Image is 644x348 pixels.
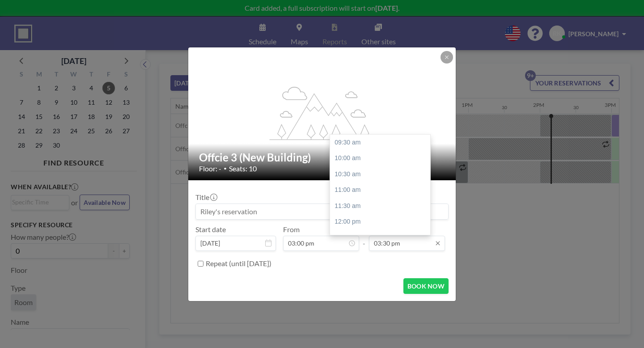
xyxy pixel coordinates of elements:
[363,228,365,248] span: -
[199,151,446,164] h2: Offcie 3 (New Building)
[196,204,448,219] input: Riley's reservation
[224,165,227,172] span: •
[229,164,257,173] span: Seats: 10
[195,225,226,234] label: Start date
[330,150,430,166] div: 10:00 am
[330,166,430,182] div: 10:30 am
[330,135,430,151] div: 09:30 am
[330,198,430,214] div: 11:30 am
[199,164,221,173] span: Floor: -
[283,225,300,234] label: From
[330,182,430,198] div: 11:00 am
[206,259,271,268] label: Repeat (until [DATE])
[330,230,430,246] div: 12:30 pm
[330,214,430,230] div: 12:00 pm
[270,86,375,140] g: flex-grow: 1.2;
[195,193,216,202] label: Title
[403,278,449,294] button: BOOK NOW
